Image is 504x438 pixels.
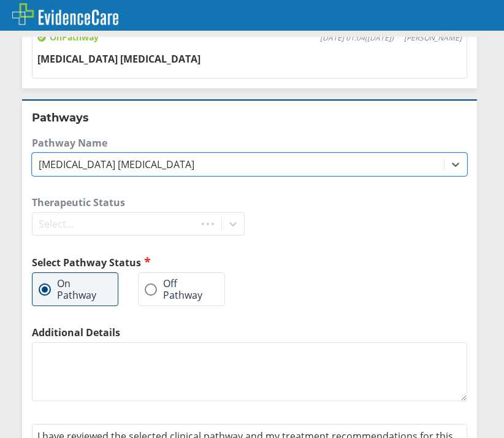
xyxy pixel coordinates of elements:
label: Therapeutic Status [32,196,245,209]
h2: Pathways [32,110,467,125]
span: [MEDICAL_DATA] [MEDICAL_DATA] [37,52,200,66]
label: Pathway Name [32,136,467,150]
label: Additional Details [32,326,467,339]
img: EvidenceCare [12,3,118,25]
label: On Pathway [39,278,99,301]
h2: Select Pathway Status [32,255,245,269]
span: On Pathway [37,31,99,44]
span: [PERSON_NAME] [404,33,462,43]
span: [DATE] 01:04 ( [DATE] ) [320,33,394,43]
label: Off Pathway [145,278,206,301]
